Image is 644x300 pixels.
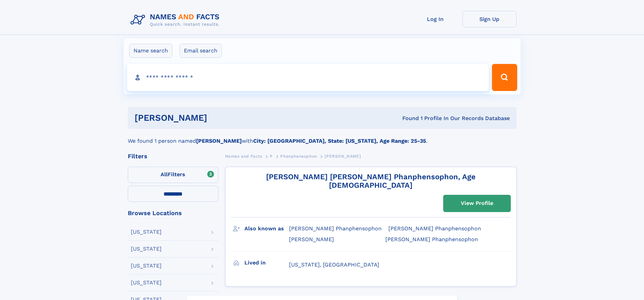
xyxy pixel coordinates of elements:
[270,152,273,160] a: P
[244,223,289,234] h3: Also known as
[305,115,510,122] div: Found 1 Profile In Our Records Database
[289,225,382,232] span: [PERSON_NAME] Phanphensophon
[270,154,273,159] span: P
[131,263,162,269] div: [US_STATE]
[289,261,379,268] span: [US_STATE], [GEOGRAPHIC_DATA]
[131,246,162,252] div: [US_STATE]
[128,210,218,216] div: Browse Locations
[385,236,478,243] span: [PERSON_NAME] Phanphensophon
[280,152,317,160] a: Phanphensophon
[492,64,517,91] button: Search Button
[129,44,172,58] label: Name search
[161,171,168,178] span: All
[180,44,222,58] label: Email search
[196,138,242,144] b: [PERSON_NAME]
[231,172,511,189] a: [PERSON_NAME] [PERSON_NAME] Phanphensophon, Age [DEMOGRAPHIC_DATA]
[408,11,462,27] a: Log In
[128,11,225,29] img: Logo Names and Facts
[128,129,517,145] div: We found 1 person named with .
[225,152,262,160] a: Names and Facts
[325,154,361,159] span: [PERSON_NAME]
[131,280,162,285] div: [US_STATE]
[127,64,489,91] input: search input
[131,229,162,235] div: [US_STATE]
[128,153,218,159] div: Filters
[444,195,510,211] a: View Profile
[289,236,334,243] span: [PERSON_NAME]
[244,257,289,269] h3: Lived in
[128,167,218,183] label: Filters
[280,154,317,159] span: Phanphensophon
[462,11,517,27] a: Sign Up
[135,114,305,122] h1: [PERSON_NAME]
[253,138,426,144] b: City: [GEOGRAPHIC_DATA], State: [US_STATE], Age Range: 25-35
[388,225,481,232] span: [PERSON_NAME] Phanphensophon
[461,195,493,211] div: View Profile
